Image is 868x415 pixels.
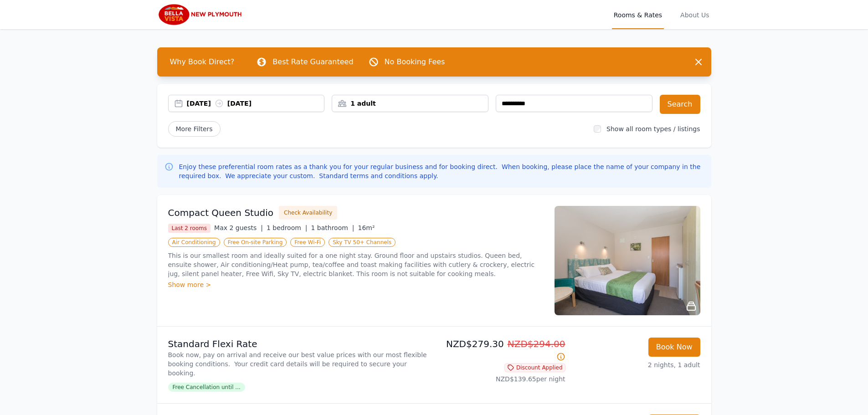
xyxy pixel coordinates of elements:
span: 1 bathroom | [311,224,354,231]
span: Last 2 rooms [168,224,211,233]
p: Standard Flexi Rate [168,338,431,350]
span: Why Book Direct? [163,53,242,71]
div: Show more > [168,280,544,289]
span: Sky TV 50+ Channels [329,238,395,247]
button: Search [660,95,700,114]
img: Bella Vista New Plymouth [157,4,245,26]
p: Book now, pay on arrival and receive our best value prices with our most flexible booking conditi... [168,350,431,378]
p: NZD$139.65 per night [438,374,565,384]
h3: Compact Queen Studio [168,206,274,219]
div: 1 adult [332,99,488,108]
span: NZD$294.00 [508,338,565,349]
p: NZD$279.30 [438,338,565,363]
p: 2 nights, 1 adult [573,360,700,369]
label: Show all room types / listings [606,125,700,133]
span: More Filters [168,121,221,137]
span: Free Cancellation until ... [168,383,245,392]
span: Max 2 guests | [214,224,263,231]
span: Free Wi-Fi [290,238,325,247]
p: Best Rate Guaranteed [272,56,353,67]
p: This is our smallest room and ideally suited for a one night stay. Ground floor and upstairs stud... [168,251,544,278]
span: Air Conditioning [168,238,220,247]
span: Free On-site Parking [224,238,287,247]
p: Enjoy these preferential room rates as a thank you for your regular business and for booking dire... [179,162,704,180]
span: 16m² [358,224,375,231]
button: Book Now [648,338,700,357]
button: Check Availability [279,206,337,220]
span: Discount Applied [504,363,565,372]
p: No Booking Fees [385,56,445,67]
span: 1 bedroom | [267,224,308,231]
div: [DATE] [DATE] [187,99,324,108]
